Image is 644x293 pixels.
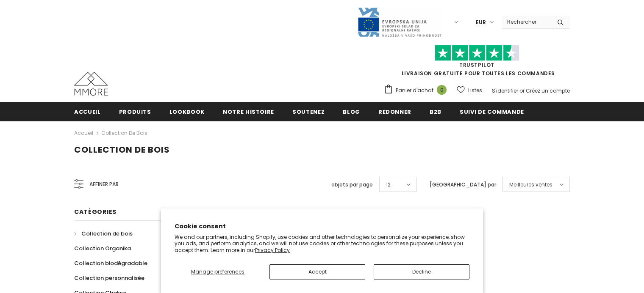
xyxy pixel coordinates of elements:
[457,83,482,98] a: Listes
[74,226,133,241] a: Collection de bois
[378,102,411,121] a: Redonner
[74,274,144,282] span: Collection personnalisée
[74,72,108,96] img: Cas MMORE
[89,180,119,189] span: Affiner par
[74,256,147,271] a: Collection biodégradable
[74,259,147,267] span: Collection biodégradable
[460,108,524,116] span: Suivi de commande
[74,144,170,156] span: Collection de bois
[74,208,117,216] span: Catégories
[343,108,360,116] span: Blog
[384,49,570,77] span: LIVRAISON GRATUITE POUR TOUTES LES COMMANDES
[255,246,290,254] a: Privacy Policy
[430,108,441,116] span: B2B
[175,264,261,279] button: Manage preferences
[74,108,101,116] span: Accueil
[292,108,325,116] span: soutenez
[526,87,570,94] a: Créez un compte
[378,108,411,116] span: Redonner
[502,16,551,28] input: Search Site
[357,7,442,38] img: Javni Razpis
[81,230,133,238] span: Collection de bois
[460,102,524,121] a: Suivi de commande
[519,87,525,94] span: or
[119,108,151,116] span: Produits
[119,102,151,121] a: Produits
[509,181,552,189] span: Meilleures ventes
[459,61,494,68] a: TrustPilot
[175,234,469,254] p: We and our partners, including Shopify, use cookies and other technologies to personalize your ex...
[169,108,205,116] span: Lookbook
[292,102,325,121] a: soutenez
[357,18,442,25] a: Javni Razpis
[384,84,451,97] a: Panier d'achat 0
[74,128,93,138] a: Accueil
[492,87,518,94] a: S'identifier
[191,268,244,275] span: Manage preferences
[175,222,469,231] h2: Cookie consent
[331,181,373,189] label: objets par page
[223,102,274,121] a: Notre histoire
[74,102,101,121] a: Accueil
[437,85,447,95] span: 0
[430,181,496,189] label: [GEOGRAPHIC_DATA] par
[74,271,144,285] a: Collection personnalisée
[386,181,391,189] span: 12
[101,129,147,137] a: Collection de bois
[343,102,360,121] a: Blog
[476,18,486,27] span: EUR
[223,108,274,116] span: Notre histoire
[74,244,131,252] span: Collection Organika
[269,264,365,279] button: Accept
[468,86,482,95] span: Listes
[74,241,131,256] a: Collection Organika
[374,264,469,279] button: Decline
[435,45,519,61] img: Faites confiance aux étoiles pilotes
[169,102,205,121] a: Lookbook
[430,102,441,121] a: B2B
[396,86,433,95] span: Panier d'achat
